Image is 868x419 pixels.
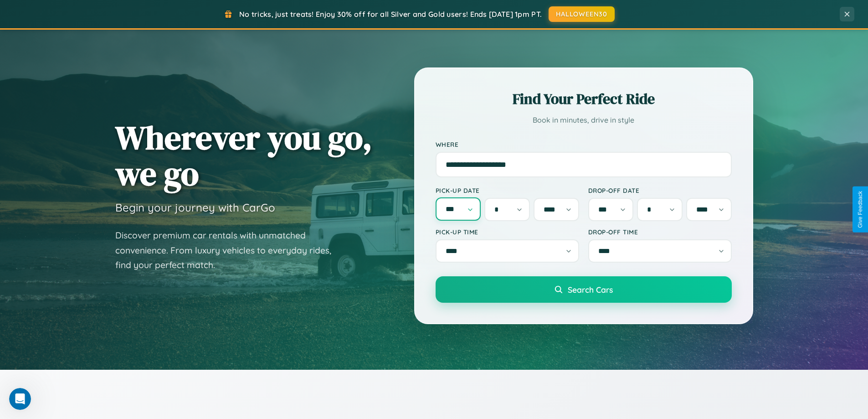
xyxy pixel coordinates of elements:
h2: Find Your Perfect Ride [436,89,732,109]
label: Drop-off Date [588,186,732,194]
label: Where [436,140,732,148]
h1: Wherever you go, we go [115,119,372,191]
button: Search Cars [436,276,732,303]
button: HALLOWEEN30 [549,6,615,22]
label: Pick-up Time [436,228,579,236]
p: Book in minutes, drive in style [436,114,732,127]
span: No tricks, just treats! Enjoy 30% off for all Silver and Gold users! Ends [DATE] 1pm PT. [239,10,542,19]
p: Discover premium car rentals with unmatched convenience. From luxury vehicles to everyday rides, ... [115,228,343,273]
span: Search Cars [568,285,613,295]
label: Pick-up Date [436,186,579,194]
div: Give Feedback [857,191,863,228]
label: Drop-off Time [588,228,732,236]
iframe: Intercom live chat [9,388,31,410]
h3: Begin your journey with CarGo [115,201,275,214]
